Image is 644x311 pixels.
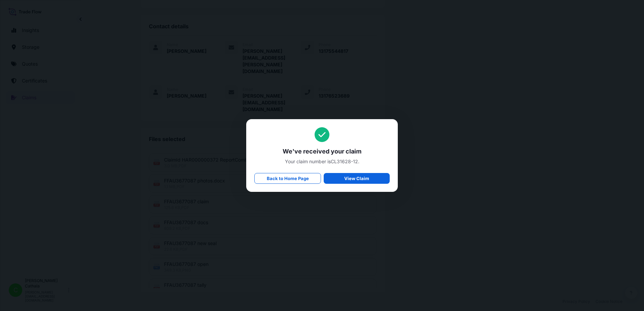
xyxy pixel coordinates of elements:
[344,175,369,182] p: View Claim
[254,158,390,165] span: Your claim number is CL31628-12 .
[267,175,309,182] p: Back to Home Page
[254,173,321,184] a: Back to Home Page
[324,173,390,184] a: View Claim
[254,147,390,155] span: We've received your claim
